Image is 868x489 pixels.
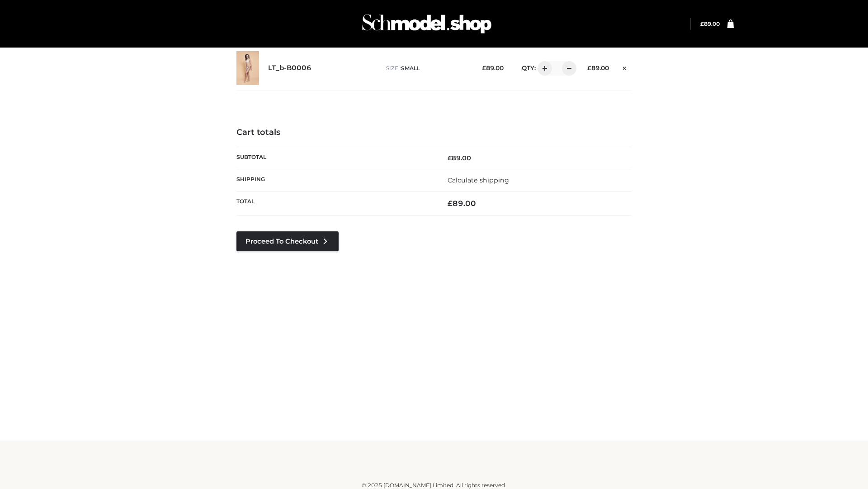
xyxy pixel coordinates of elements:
a: Calculate shipping [448,176,509,184]
a: Proceed to Checkout [236,231,339,251]
a: Remove this item [618,61,632,73]
p: size : [386,64,468,72]
bdi: 89.00 [587,64,609,72]
span: £ [587,64,591,72]
span: £ [448,154,452,162]
th: Subtotal [236,147,434,169]
img: Schmodel Admin 964 [359,6,495,42]
bdi: 89.00 [700,20,720,27]
bdi: 89.00 [448,199,476,208]
img: LT_b-B0006 - SMALL [236,51,259,85]
bdi: 89.00 [482,64,504,72]
div: QTY: [513,61,573,76]
h4: Cart totals [236,128,632,138]
a: £89.00 [700,20,720,27]
th: Total [236,192,434,216]
th: Shipping [236,169,434,191]
span: £ [482,64,486,72]
bdi: 89.00 [448,154,471,162]
a: LT_b-B0006 [268,64,311,72]
span: £ [448,199,453,208]
span: £ [700,20,704,27]
span: SMALL [401,65,420,72]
